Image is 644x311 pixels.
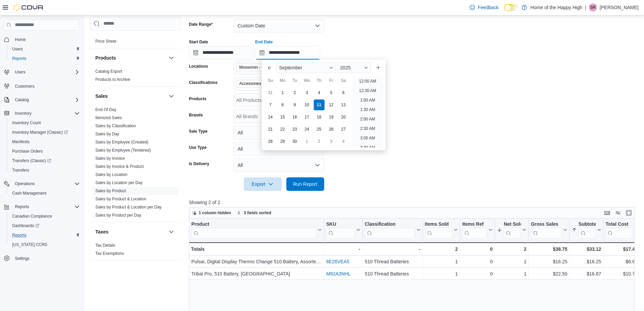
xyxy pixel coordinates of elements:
div: day-25 [314,124,325,135]
button: All [234,142,324,156]
div: Th [314,75,325,86]
div: Total Cost [605,221,632,239]
button: SKU [326,221,360,239]
div: day-7 [265,99,276,110]
a: Sales by Product & Location [95,197,146,201]
div: day-2 [314,136,325,147]
li: 1:00 AM [357,96,378,104]
span: Users [9,45,80,53]
a: Manifests [9,138,32,146]
div: SKU [326,221,355,228]
div: day-9 [289,99,300,110]
li: 2:30 AM [357,125,378,133]
span: Canadian Compliance [9,212,80,220]
button: Previous Month [264,62,275,73]
label: Date Range [189,22,213,27]
div: day-8 [277,99,288,110]
div: $17.41 [605,245,637,253]
div: day-17 [302,112,312,123]
a: Transfers (Classic) [9,157,54,165]
a: 6E26VEA5 [326,259,350,264]
span: Home [15,37,26,42]
div: Gross Sales [531,221,562,239]
span: Sales by Product & Location per Day [95,204,162,210]
div: 0 [462,270,493,278]
a: Inventory Manager (Classic) [9,128,71,136]
button: Inventory [12,109,34,117]
span: Tax Details [95,243,115,248]
div: day-28 [265,136,276,147]
button: 3 fields sorted [234,209,274,217]
button: Sales [95,93,166,99]
span: Sales by Day [95,131,119,137]
span: Transfers [12,168,29,173]
a: Sales by Invoice & Product [95,164,144,169]
div: day-4 [314,87,325,98]
span: Users [15,69,25,75]
button: Canadian Compliance [7,212,82,221]
button: Taxes [95,228,166,235]
li: 1:30 AM [357,106,378,114]
div: $38.75 [531,245,567,253]
p: Home of the Happy High [530,3,582,12]
button: Reports [12,203,32,211]
h3: Taxes [95,228,109,235]
button: Total Cost [605,221,637,239]
a: Home [12,36,28,44]
h3: Sales [95,93,108,99]
button: Customers [1,81,82,91]
div: Button. Open the month selector. September is currently selected. [277,62,336,73]
div: Sales [90,106,181,222]
div: Mo [277,75,288,86]
a: Sales by Classification [95,124,136,128]
span: Operations [15,181,35,186]
a: Inventory Manager (Classic) [7,128,82,137]
span: Inventory [15,111,31,116]
div: 0 [462,258,493,266]
div: 510 Thread Batteries [365,270,421,278]
span: Sales by Location per Day [95,180,143,185]
button: Sales [167,92,175,100]
div: day-6 [338,87,349,98]
div: Items Sold [425,221,452,239]
span: Moosomin - Moosomin Pipestone - Fire & Flower [236,64,301,71]
ul: Time [352,76,383,148]
div: Net Sold [504,221,521,239]
div: $6.66 [605,258,637,266]
a: Users [9,45,25,53]
a: Reports [9,54,29,63]
button: Inventory [1,109,82,118]
a: Dashboards [7,221,82,230]
span: Operations [12,180,80,188]
button: Home [1,35,82,44]
div: day-20 [338,112,349,123]
a: [US_STATE] CCRS [9,241,50,249]
div: day-3 [302,87,312,98]
span: Reports [15,204,29,209]
div: 2 [497,245,526,253]
div: day-16 [289,112,300,123]
button: All [234,158,324,172]
button: Run Report [286,177,324,191]
button: Reports [1,202,82,212]
button: Net Sold [497,221,526,239]
p: [PERSON_NAME] [600,3,639,12]
span: Catalog Export [95,69,122,74]
div: Items Ref [462,221,487,239]
a: Sales by Product [95,188,126,193]
button: Product [191,221,322,239]
span: Users [12,68,80,76]
a: Customers [12,82,37,90]
div: 0 [462,245,493,253]
span: Sales by Classification [95,123,136,129]
div: Product [191,221,316,239]
span: Reports [12,232,26,238]
div: day-1 [277,87,288,98]
span: 3 fields sorted [244,210,271,216]
div: - [326,245,360,253]
a: Purchase Orders [9,147,46,155]
span: End Of Day [95,107,116,112]
button: Products [95,54,166,61]
div: 1 [425,258,458,266]
div: Pricing [90,37,181,48]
